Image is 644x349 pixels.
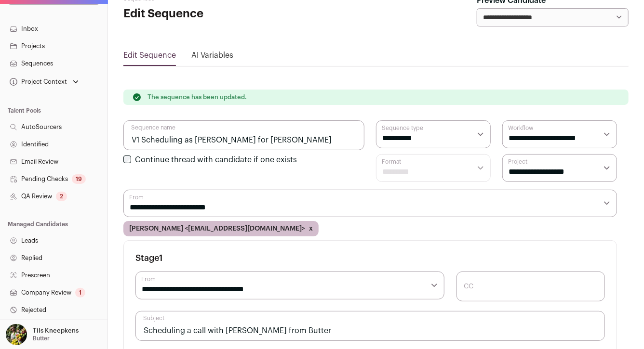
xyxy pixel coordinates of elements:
input: Subject [135,311,605,341]
a: Edit Sequence [123,52,176,59]
button: Open dropdown [4,324,80,345]
p: Butter [33,335,50,342]
label: Continue thread with candidate if one exists [135,156,297,164]
p: The sequence has been updated. [148,93,247,101]
div: 2 [56,192,67,201]
input: Sequence name [123,120,364,150]
img: 6689865-medium_jpg [6,324,27,345]
h1: Edit Sequence [123,6,292,22]
button: x [309,224,313,233]
span: [PERSON_NAME] <[EMAIL_ADDRESS][DOMAIN_NAME]> [129,224,305,233]
div: Project Context [8,78,67,86]
div: 19 [72,174,86,184]
h3: Stage [135,252,163,264]
p: Tils Kneepkens [33,327,79,335]
input: CC [456,271,605,301]
span: 1 [159,254,163,262]
button: Open dropdown [8,75,80,89]
div: 1 [75,288,85,297]
a: AI Variables [191,52,233,59]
